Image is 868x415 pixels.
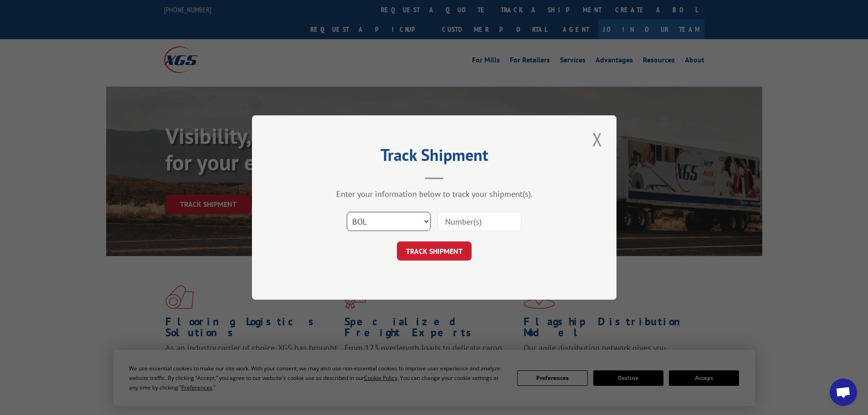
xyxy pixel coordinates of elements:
button: TRACK SHIPMENT [397,241,472,261]
a: Open chat [830,379,857,406]
button: Close modal [590,127,605,152]
input: Number(s) [437,212,521,231]
div: Enter your information below to track your shipment(s). [298,189,571,199]
h2: Track Shipment [298,149,571,166]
